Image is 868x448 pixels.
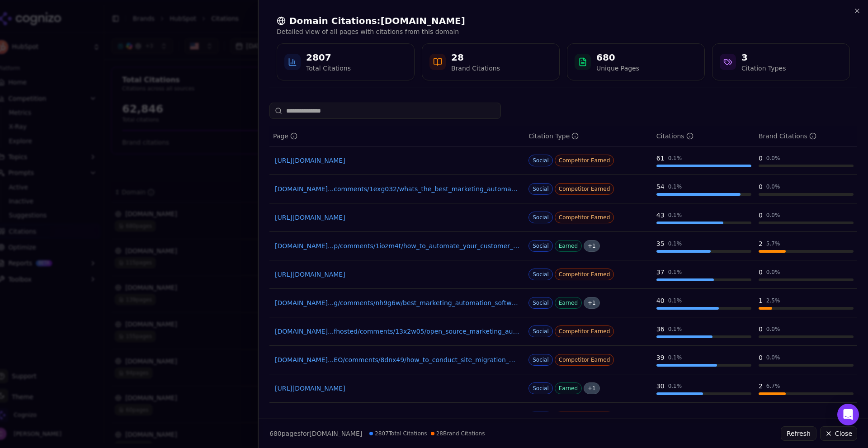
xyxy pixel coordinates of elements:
[275,213,519,222] a: [URL][DOMAIN_NAME]
[668,240,682,247] div: 0.1 %
[528,354,553,366] span: Social
[759,154,763,163] div: 0
[555,155,614,166] span: Competitor Earned
[555,183,614,195] span: Competitor Earned
[584,382,600,394] span: + 1
[269,126,525,146] th: page
[528,411,553,423] span: Social
[269,429,362,438] p: page s for
[431,430,485,437] span: 28 Brand Citations
[656,154,665,163] div: 61
[668,297,682,304] div: 0.1 %
[759,325,763,334] div: 0
[653,126,755,146] th: totalCitationCount
[584,240,600,252] span: + 1
[528,132,579,141] div: Citation Type
[369,430,427,437] span: 2807 Total Citations
[528,325,553,337] span: Social
[555,382,582,394] span: Earned
[275,270,519,279] a: [URL][DOMAIN_NAME]
[741,51,786,64] div: 3
[273,132,297,141] div: Page
[306,64,351,73] div: Total Citations
[668,382,682,390] div: 0.1 %
[820,426,857,441] button: Close
[528,269,553,280] span: Social
[668,269,682,276] div: 0.1 %
[668,212,682,219] div: 0.1 %
[668,183,682,190] div: 0.1 %
[275,384,519,393] a: [URL][DOMAIN_NAME]
[269,430,282,437] span: 680
[759,382,763,391] div: 2
[656,382,665,391] div: 30
[451,64,500,73] div: Brand Citations
[528,382,553,394] span: Social
[596,64,639,73] div: Unique Pages
[766,155,780,162] div: 0.0 %
[656,410,665,419] div: 33
[656,268,665,277] div: 37
[766,269,780,276] div: 0.0 %
[759,239,763,248] div: 2
[668,155,682,162] div: 0.1 %
[759,182,763,191] div: 0
[766,382,780,390] div: 6.7 %
[555,269,614,280] span: Competitor Earned
[275,327,519,336] a: [DOMAIN_NAME]...fhosted/comments/13x2w05/open_source_marketing_automation_new_stuff
[759,296,763,305] div: 1
[555,354,614,366] span: Competitor Earned
[741,64,786,73] div: Citation Types
[766,212,780,219] div: 0.0 %
[269,126,857,431] div: Data table
[275,355,519,364] a: [DOMAIN_NAME]...EO/comments/8dnx49/how_to_conduct_site_migration_without_losing_seo
[596,51,639,64] div: 680
[759,211,763,220] div: 0
[781,426,816,441] button: Refresh
[656,353,665,362] div: 39
[277,14,850,27] h2: Domain Citations: [DOMAIN_NAME]
[309,430,362,437] span: [DOMAIN_NAME]
[766,297,780,304] div: 2.5 %
[766,325,780,333] div: 0.0 %
[555,325,614,337] span: Competitor Earned
[766,240,780,247] div: 5.7 %
[555,240,582,252] span: Earned
[766,183,780,190] div: 0.0 %
[275,156,519,165] a: [URL][DOMAIN_NAME]
[759,132,816,141] div: Brand Citations
[766,411,780,418] div: 0.0 %
[656,132,693,141] div: Citations
[528,155,553,166] span: Social
[656,182,665,191] div: 54
[755,126,857,146] th: brandCitationCount
[668,325,682,333] div: 0.1 %
[306,51,351,64] div: 2807
[528,212,553,223] span: Social
[555,212,614,223] span: Competitor Earned
[656,296,665,305] div: 40
[277,27,850,36] p: Detailed view of all pages with citations from this domain
[528,297,553,309] span: Social
[525,126,653,146] th: citationTypes
[584,297,600,309] span: + 1
[759,410,763,419] div: 0
[668,411,682,418] div: 0.1 %
[555,411,614,423] span: Competitor Earned
[275,298,519,307] a: [DOMAIN_NAME]...g/comments/nh9g6w/best_marketing_automation_software_or_tools_for_a
[528,183,553,195] span: Social
[451,51,500,64] div: 28
[766,354,780,361] div: 0.0 %
[528,240,553,252] span: Social
[656,211,665,220] div: 43
[759,353,763,362] div: 0
[555,297,582,309] span: Earned
[275,184,519,193] a: [DOMAIN_NAME]...comments/1exg032/whats_the_best_marketing_automation_tool_out_there
[656,239,665,248] div: 35
[275,241,519,250] a: [DOMAIN_NAME]...p/comments/1iozm4t/how_to_automate_your_customer_support_in_clickup
[668,354,682,361] div: 0.1 %
[759,268,763,277] div: 0
[656,325,665,334] div: 36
